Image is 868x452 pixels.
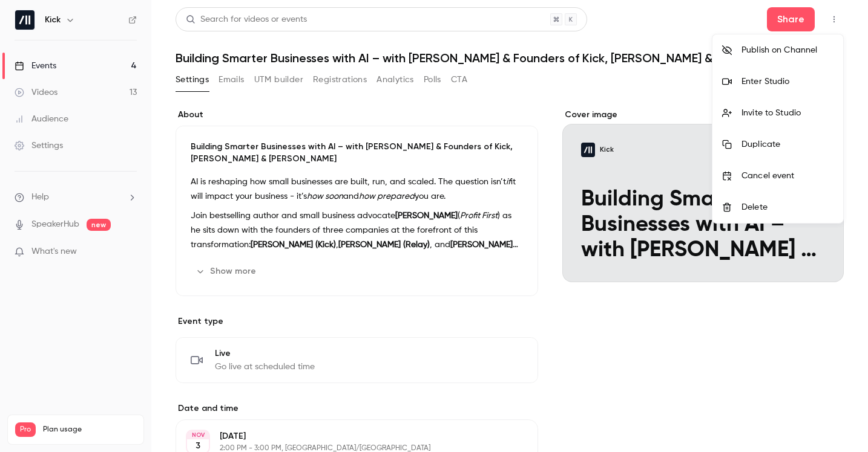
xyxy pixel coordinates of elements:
[741,138,833,150] div: Duplicate
[741,44,833,56] div: Publish on Channel
[741,170,833,182] div: Cancel event
[741,76,833,88] div: Enter Studio
[741,201,833,213] div: Delete
[741,107,833,119] div: Invite to Studio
